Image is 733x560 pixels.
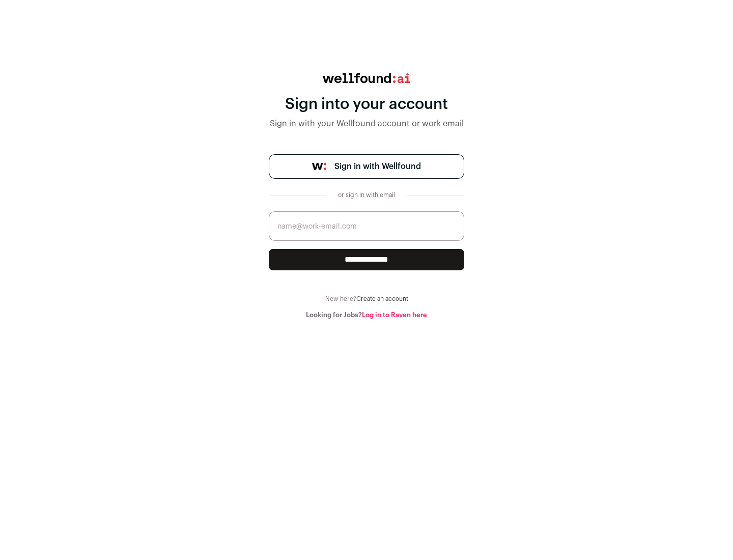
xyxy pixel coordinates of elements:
[269,311,464,319] div: Looking for Jobs?
[312,163,326,170] img: wellfound-symbol-flush-black-fb3c872781a75f747ccb3a119075da62bfe97bd399995f84a933054e44a575c4.png
[269,295,464,303] div: New here?
[334,191,399,199] div: or sign in with email
[269,118,464,130] div: Sign in with your Wellfound account or work email
[362,312,427,318] a: Log in to Raven here
[323,73,410,83] img: wellfound:ai
[334,160,421,173] span: Sign in with Wellfound
[269,95,464,114] div: Sign into your account
[356,296,408,302] a: Create an account
[269,211,464,241] input: name@work-email.com
[269,154,464,179] a: Sign in with Wellfound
